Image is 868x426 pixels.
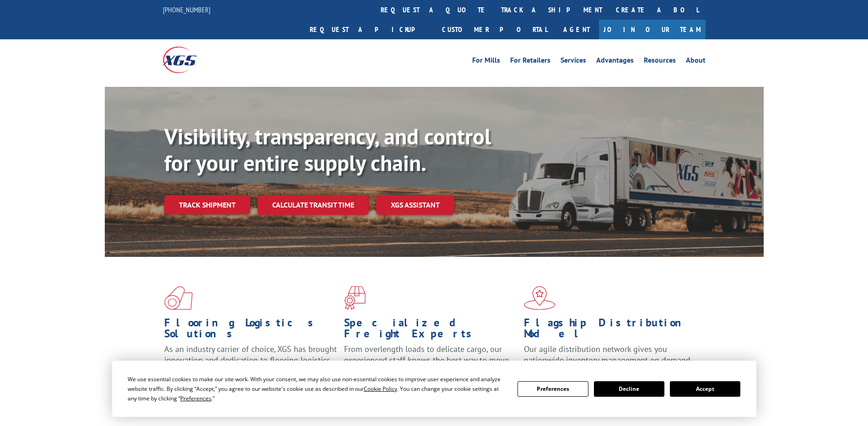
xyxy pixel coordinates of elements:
h1: Flooring Logistics Solutions [164,317,337,344]
a: Resources [644,57,676,67]
h1: Flagship Distribution Model [524,317,697,344]
a: Join Our Team [599,20,706,39]
a: For Mills [472,57,500,67]
a: For Retailers [510,57,550,67]
button: Decline [594,381,664,397]
p: From overlength loads to delicate cargo, our experienced staff knows the best way to move your fr... [344,344,517,384]
h1: Specialized Freight Experts [344,317,517,344]
a: Advantages [596,57,634,67]
span: Preferences [180,394,211,402]
a: Services [561,57,586,67]
img: xgs-icon-focused-on-flooring-red [344,286,366,310]
span: As an industry carrier of choice, XGS has brought innovation and dedication to flooring logistics... [164,344,337,376]
img: xgs-icon-total-supply-chain-intelligence-red [164,286,193,310]
div: We use essential cookies to make our site work. With your consent, we may also use non-essential ... [128,374,507,403]
a: About [686,57,706,67]
span: Cookie Policy [364,385,397,393]
b: Visibility, transparency, and control for your entire supply chain. [164,122,491,177]
a: Calculate transit time [258,195,369,215]
div: Cookie Consent Prompt [112,361,756,417]
button: Accept [670,381,740,397]
a: XGS ASSISTANT [376,195,454,215]
a: Track shipment [164,195,250,214]
img: xgs-icon-flagship-distribution-model-red [524,286,555,310]
button: Preferences [518,381,588,397]
a: [PHONE_NUMBER] [163,5,210,14]
span: Our agile distribution network gives you nationwide inventory management on demand. [524,344,692,365]
a: Customer Portal [435,20,554,39]
a: Request a pickup [303,20,435,39]
a: Agent [554,20,599,39]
